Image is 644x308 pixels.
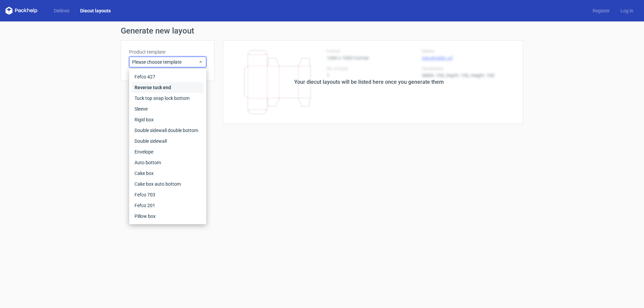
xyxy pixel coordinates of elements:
a: Diecut layouts [75,7,116,14]
h1: Generate new layout [121,27,523,35]
div: Double sidewall double bottom [132,125,204,136]
div: Fefco 201 [132,200,204,211]
label: Product template [129,49,206,55]
div: Your diecut layouts will be listed here once you generate them [294,78,444,86]
div: Rigid box [132,114,204,125]
div: Tuck top snap lock bottom [132,93,204,104]
div: Fefco 427 [132,71,204,82]
div: Reverse tuck end [132,82,204,93]
div: Pillow box [132,211,204,222]
div: Sleeve [132,104,204,114]
div: Envelope [132,146,204,157]
div: Fefco 703 [132,189,204,200]
span: Please choose template [132,59,198,65]
div: Double sidewall [132,136,204,146]
a: Register [587,7,615,14]
div: Cake box auto bottom [132,179,204,189]
div: Auto bottom [132,157,204,168]
a: Dielines [48,7,75,14]
a: Log in [615,7,639,14]
div: Cake box [132,168,204,179]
